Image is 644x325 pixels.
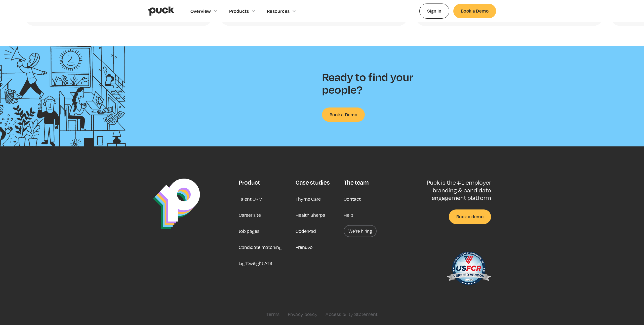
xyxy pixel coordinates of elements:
[344,193,361,205] a: Contact
[453,4,496,18] a: Book a Demo
[267,8,290,14] div: Resources
[446,249,491,289] img: US Federal Contractor Registration System for Award Management Verified Vendor Seal
[239,225,259,237] a: Job pages
[239,257,272,269] a: Lightweight ATS
[322,107,365,122] a: Book a Demo
[322,71,423,95] h2: Ready to find your people?
[344,225,377,237] a: We’re hiring
[419,4,449,18] a: Sign In
[449,209,491,224] a: Book a demo
[239,179,260,186] div: Product
[296,241,313,253] a: Prenuvo
[296,193,321,205] a: Thyme Care
[266,311,280,317] a: Terms
[296,225,316,237] a: CoderPad
[229,8,249,14] div: Products
[326,311,378,317] a: Accessibility Statement
[296,179,330,186] div: Case studies
[344,209,353,221] a: Help
[239,241,281,253] a: Candidate matching
[288,311,318,317] a: Privacy policy
[296,209,325,221] a: Health Sherpa
[239,209,261,221] a: Career site
[153,179,200,229] img: Puck Logo
[344,179,369,186] div: The team
[190,8,211,14] div: Overview
[410,179,491,201] p: Puck is the #1 employer branding & candidate engagement platform
[239,193,263,205] a: Talent CRM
